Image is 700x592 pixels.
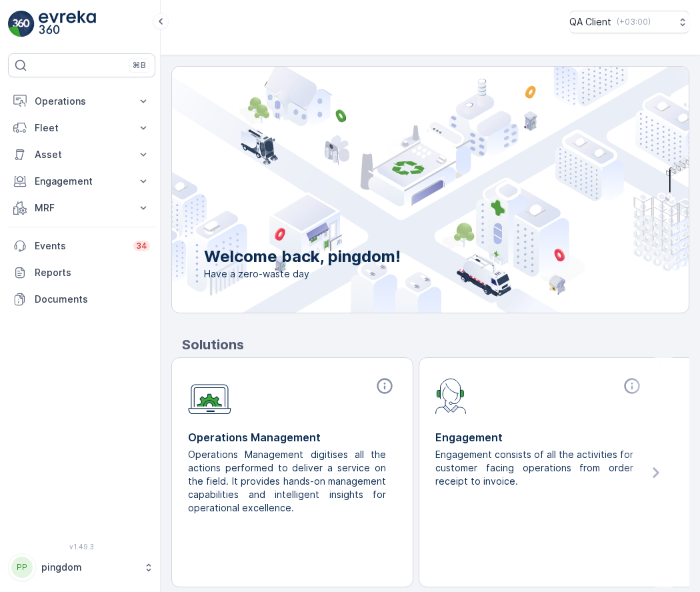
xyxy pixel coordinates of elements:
[617,17,651,27] p: ( +03:00 )
[8,11,35,37] img: logo
[204,267,401,281] span: Have a zero-waste day
[35,121,129,135] p: Fleet
[8,259,155,286] a: Reports
[35,148,129,161] p: Asset
[435,429,644,445] p: Engagement
[41,561,137,574] p: pingdom
[35,175,129,188] p: Engagement
[435,448,633,488] p: Engagement consists of all the activities for customer facing operations from order receipt to in...
[35,239,125,253] p: Events
[8,233,155,259] a: Events34
[39,11,96,37] img: logo_light-DOdMpM7g.png
[136,241,147,251] p: 34
[35,201,129,215] p: MRF
[8,115,155,141] button: Fleet
[8,286,155,313] a: Documents
[8,168,155,195] button: Engagement
[35,293,150,306] p: Documents
[8,553,155,581] button: PPpingdom
[182,335,689,355] p: Solutions
[204,246,401,267] p: Welcome back, pingdom!
[188,377,231,415] img: module-icon
[112,67,689,313] img: city illustration
[435,377,467,414] img: module-icon
[569,15,611,29] p: QA Client
[188,429,397,445] p: Operations Management
[8,88,155,115] button: Operations
[35,266,150,279] p: Reports
[11,557,33,578] div: PP
[188,448,386,515] p: Operations Management digitises all the actions performed to deliver a service on the field. It p...
[35,95,129,108] p: Operations
[8,141,155,168] button: Asset
[8,195,155,221] button: MRF
[8,543,155,551] span: v 1.49.3
[133,60,146,71] p: ⌘B
[569,11,689,33] button: QA Client(+03:00)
